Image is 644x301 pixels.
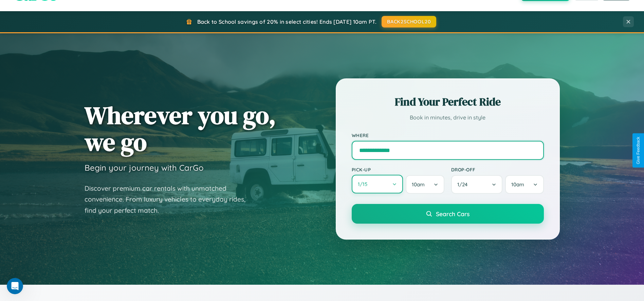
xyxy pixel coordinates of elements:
span: 1 / 15 [358,181,371,187]
label: Drop-off [451,167,544,172]
label: Pick-up [352,167,444,172]
button: Search Cars [352,204,544,224]
button: 1/15 [352,175,403,193]
button: 1/24 [451,175,503,194]
span: 10am [412,181,425,188]
span: Back to School savings of 20% in select cities! Ends [DATE] 10am PT. [197,18,376,25]
iframe: Intercom live chat [7,278,23,294]
h2: Find Your Perfect Ride [352,94,544,109]
button: 10am [505,175,544,194]
h1: Wherever you go, we go [85,102,276,155]
button: 10am [406,175,444,194]
p: Discover premium car rentals with unmatched convenience. From luxury vehicles to everyday rides, ... [85,183,254,216]
h3: Begin your journey with CarGo [85,163,204,173]
span: Search Cars [436,210,470,218]
div: Give Feedback [636,137,641,164]
span: 10am [511,181,524,188]
p: Book in minutes, drive in style [352,113,544,123]
button: BACK2SCHOOL20 [382,16,436,27]
span: 1 / 24 [457,181,471,188]
label: Where [352,132,544,138]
